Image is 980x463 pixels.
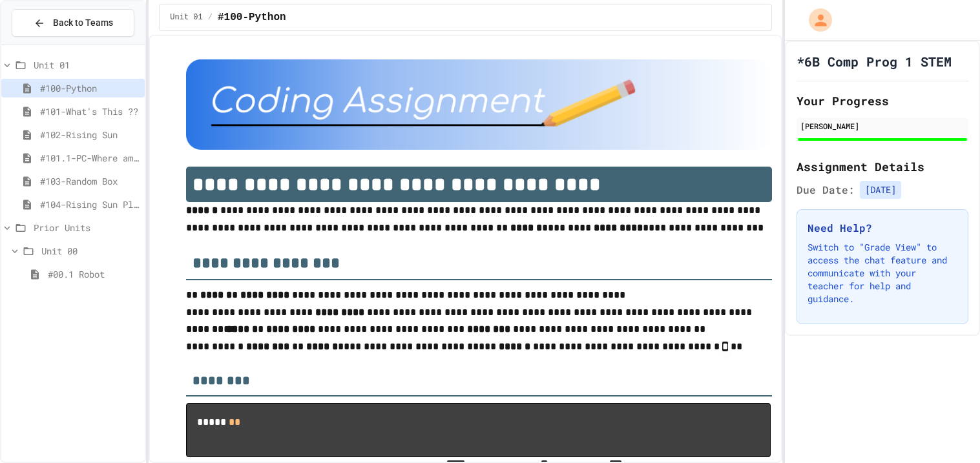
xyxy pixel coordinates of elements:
span: / [208,12,213,23]
div: [PERSON_NAME] [800,120,964,132]
button: Back to Teams [12,9,134,37]
span: Prior Units [34,221,140,234]
span: [DATE] [860,181,901,199]
span: Back to Teams [53,16,113,30]
span: #101.1-PC-Where am I? [40,151,140,165]
h2: Assignment Details [797,158,968,176]
span: #102-Rising Sun [40,128,140,141]
div: My Account [795,5,835,35]
span: #100-Python [40,81,140,95]
h3: Need Help? [808,220,957,236]
span: Unit 01 [34,58,140,72]
h2: Your Progress [797,92,968,110]
span: #100-Python [218,10,286,25]
span: #00.1 Robot [48,267,140,281]
span: Unit 01 [170,12,202,23]
span: #104-Rising Sun Plus [40,198,140,211]
h1: *6B Comp Prog 1 STEM [797,52,952,70]
span: #101-What's This ?? [40,105,140,118]
span: #103-Random Box [40,174,140,188]
span: Due Date: [797,182,855,198]
p: Switch to "Grade View" to access the chat feature and communicate with your teacher for help and ... [808,241,957,305]
span: Unit 00 [41,244,140,258]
